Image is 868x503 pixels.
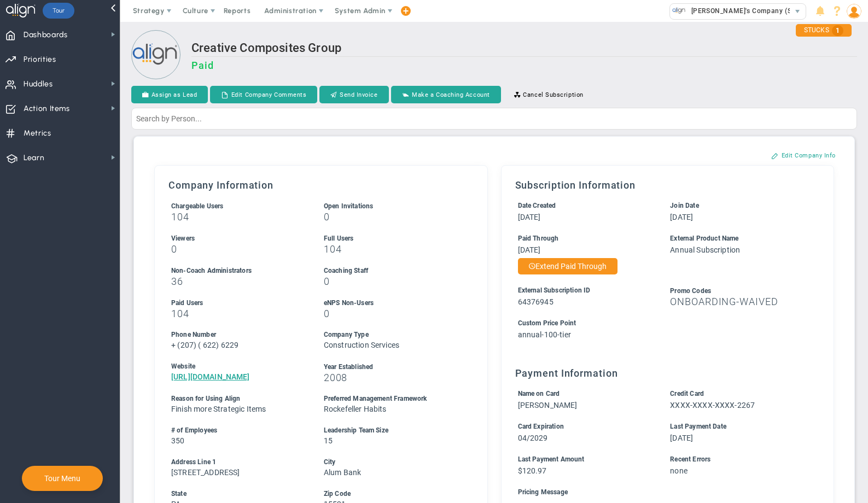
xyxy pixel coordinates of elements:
span: Dashboards [24,24,68,46]
span: 350 [171,436,184,445]
span: Strategy [133,7,165,15]
button: Edit Company Comments [210,86,317,103]
span: Action Items [24,97,70,120]
span: $120.97 [518,466,547,475]
button: Cancel Subscription [503,86,595,103]
span: annual-100-tier [518,330,571,339]
span: Year Established [324,363,374,371]
span: Culture [183,7,208,15]
label: Includes Users + Open Invitations, excludes Coaching Staff [171,201,224,210]
span: + [171,341,176,349]
span: [DATE] [518,245,541,254]
h3: 0 [324,308,456,319]
span: Administration [264,7,316,15]
span: ( [198,341,201,349]
div: External Subscription ID [518,285,650,296]
span: 64376945 [518,297,554,306]
span: Alum Bank [324,468,361,477]
div: # of Employees [171,425,304,436]
div: Zip Code [324,489,456,499]
span: [DATE] [518,213,541,221]
h3: 0 [324,212,456,222]
span: Finish more Strategic Items [171,405,266,413]
div: Card Expiration [518,422,650,432]
span: select [790,4,806,19]
span: Promo Codes [670,287,711,295]
h3: 36 [171,276,304,286]
h3: Payment Information [515,367,820,379]
button: Assign as Lead [131,86,208,103]
div: State [171,489,304,499]
h3: 104 [171,308,304,319]
h3: 0 [171,244,304,254]
span: Priorities [24,48,56,71]
div: Preferred Management Framework [324,394,456,404]
img: 48978.Person.photo [847,4,861,19]
img: Loading... [131,30,180,79]
span: none [670,466,688,475]
span: Metrics [24,122,51,145]
h3: 0 [324,276,456,286]
span: XXXX-XXXX-XXXX-2267 [670,401,755,410]
button: Extend Paid Through [518,258,617,274]
button: Make a Coaching Account [391,86,501,103]
span: Coaching Staff [324,267,368,274]
span: [PERSON_NAME] [518,401,578,410]
a: [URL][DOMAIN_NAME] [171,372,250,381]
h3: Subscription Information [515,179,820,191]
span: System Admin [335,7,386,15]
h3: Paid [191,60,857,71]
span: Huddles [24,73,53,96]
span: Chargeable Users [171,202,224,210]
span: [STREET_ADDRESS] [171,468,240,477]
h3: 104 [324,244,456,254]
span: Open Invitations [324,202,374,210]
span: 04/2029 [518,434,548,442]
div: Reason for Using Align [171,394,304,404]
span: Full Users [324,235,354,242]
span: 15 [324,436,333,445]
span: Rockefeller Habits [324,405,387,413]
div: Recent Errors [670,454,802,465]
div: Last Payment Amount [518,454,650,465]
span: [DATE] [670,213,693,221]
span: [DATE] [670,434,693,442]
div: Date Created [518,201,650,211]
div: Phone Number [171,330,304,340]
span: eNPS Non-Users [324,299,374,307]
span: Non-Coach Administrators [171,267,252,274]
button: Edit Company Info [760,147,847,164]
span: [PERSON_NAME]'s Company (Sandbox) [686,4,818,18]
input: Search by Person... [131,108,857,130]
button: Tour Menu [41,473,84,483]
div: Leadership Team Size [324,425,456,436]
span: Paid Users [171,299,203,307]
span: (207) [177,341,196,349]
div: City [324,457,456,467]
span: ) [216,341,219,349]
button: Send Invoice [319,86,388,103]
div: Custom Price Point [518,318,803,329]
img: 33318.Company.photo [672,4,686,17]
h3: 104 [171,212,304,222]
div: Name on Card [518,389,650,399]
span: ONBOARDING-WAIVED [670,296,778,307]
div: Paid Through [518,233,650,244]
div: Join Date [670,201,802,211]
div: Last Payment Date [670,422,802,432]
span: 6229 [221,341,239,349]
div: Credit Card [670,389,802,399]
div: Address Line 1 [171,457,304,467]
span: Viewers [171,235,195,242]
span: Learn [24,147,44,169]
span: Annual Subscription [670,245,740,254]
span: 1 [832,25,843,36]
div: STUCKS [796,24,852,37]
span: 622 [203,341,216,349]
span: Construction Services [324,341,399,349]
h3: Company Information [168,179,474,191]
h3: 2008 [324,372,456,383]
div: Website [171,361,304,372]
h2: Creative Composites Group [191,41,857,57]
div: Pricing Message [518,487,803,498]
